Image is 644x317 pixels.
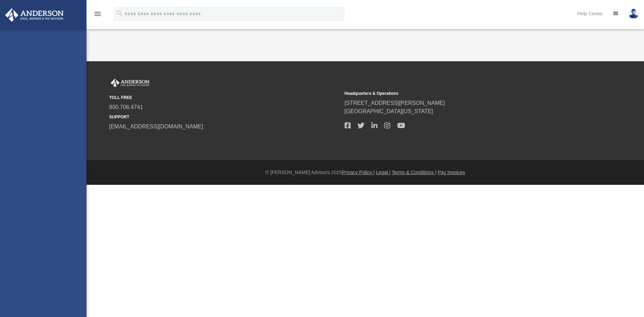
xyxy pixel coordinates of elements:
i: search [116,9,123,17]
img: Anderson Advisors Platinum Portal [3,8,66,22]
div: © [PERSON_NAME] Advisors 2025 [87,169,644,176]
small: Headquarters & Operations [345,90,575,97]
a: 800.706.4741 [109,104,143,110]
a: Privacy Policy | [342,170,375,175]
i: menu [93,10,102,18]
a: [EMAIL_ADDRESS][DOMAIN_NAME] [109,124,203,129]
a: Terms & Conditions | [392,170,436,175]
small: TOLL FREE [109,94,340,101]
small: SUPPORT [109,114,340,120]
img: Anderson Advisors Platinum Portal [109,79,151,88]
a: [GEOGRAPHIC_DATA][US_STATE] [345,108,433,114]
a: Legal | [376,170,391,175]
a: Pay Invoices [438,170,465,175]
a: [STREET_ADDRESS][PERSON_NAME] [345,100,445,106]
a: menu [93,13,102,18]
img: User Pic [628,9,639,19]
